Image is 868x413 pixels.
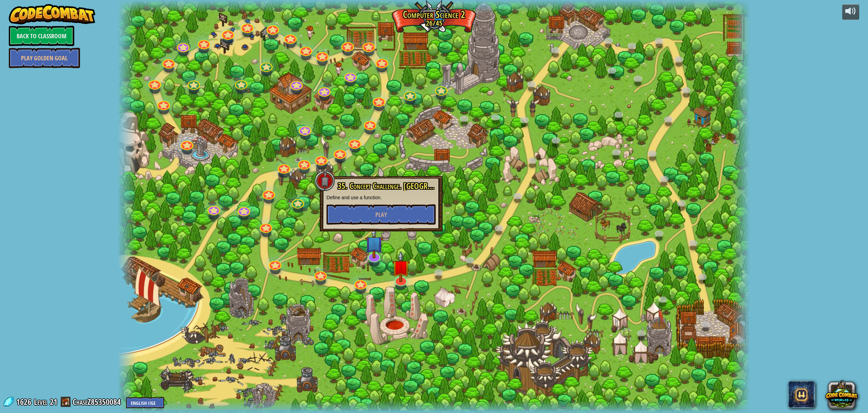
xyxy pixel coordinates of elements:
[16,396,33,407] span: 1626
[9,4,96,24] img: CodeCombat - Learn how to code by playing a game
[327,194,436,201] p: Define and use a function.
[50,396,57,407] span: 21
[9,48,80,68] a: Play Golden Goal
[375,210,387,219] span: Play
[34,396,47,408] span: Level
[327,204,436,225] button: Play
[9,26,74,46] a: Back to Classroom
[73,396,123,407] a: ChaseZ85350084
[392,251,410,283] img: level-banner-unstarted.png
[365,228,383,259] img: level-banner-unstarted-subscriber.png
[842,4,859,20] button: Adjust volume
[338,180,469,192] span: 35. Concept Challenge. [GEOGRAPHIC_DATA]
